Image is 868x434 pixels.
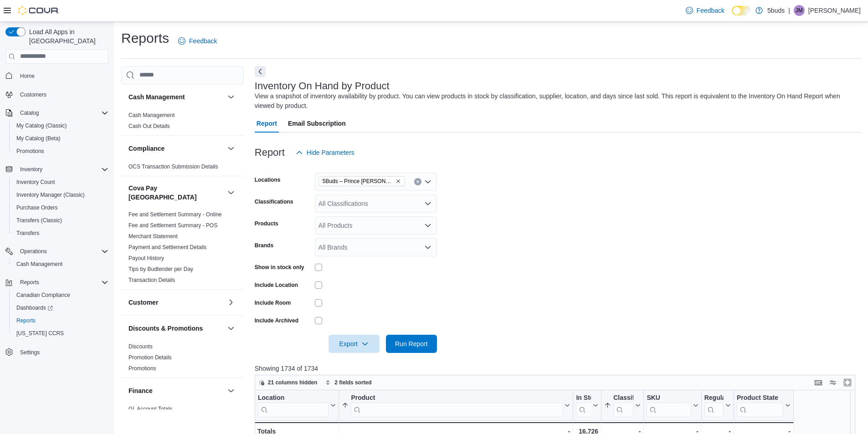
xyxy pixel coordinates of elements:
[121,209,244,289] div: Cova Pay [GEOGRAPHIC_DATA]
[318,176,405,186] span: 5Buds – Prince Albert
[13,290,74,301] a: Canadian Compliance
[16,304,53,311] span: Dashboards
[576,393,591,402] div: In Stock Qty
[128,123,170,129] a: Cash Out Details
[255,176,281,184] label: Locations
[128,324,203,333] h3: Discounts & Promotions
[16,164,108,175] span: Inventory
[20,349,40,356] span: Settings
[292,143,358,162] button: Hide Parameters
[13,177,108,188] span: Inventory Count
[9,289,112,301] button: Canadian Compliance
[16,330,64,337] span: [US_STATE] CCRS
[16,107,108,118] span: Catalog
[16,70,108,82] span: Home
[395,339,428,348] span: Run Report
[128,386,224,395] button: Finance
[255,66,266,77] button: Next
[329,335,380,353] button: Export
[16,277,43,288] button: Reports
[13,228,108,239] span: Transfers
[255,281,298,289] label: Include Location
[226,323,236,334] button: Discounts & Promotions
[788,5,790,16] p: |
[255,317,298,324] label: Include Archived
[13,215,66,226] a: Transfers (Classic)
[9,214,112,227] button: Transfers (Classic)
[128,92,224,102] button: Cash Management
[128,163,218,170] span: OCS Transaction Submission Details
[813,377,824,388] button: Keyboard shortcuts
[128,405,172,413] span: GL Account Totals
[16,204,58,211] span: Purchase Orders
[128,244,206,250] a: Payment and Settlement Details
[13,215,108,226] span: Transfers (Classic)
[9,201,112,214] button: Purchase Orders
[13,120,71,131] a: My Catalog (Classic)
[737,393,783,402] div: Product State
[128,266,193,273] span: Tips by Budtender per Day
[613,393,633,417] div: Classification
[255,147,285,158] h3: Report
[128,386,153,395] h3: Finance
[226,92,236,102] button: Cash Management
[5,66,108,383] nav: Complex example
[121,161,244,176] div: Compliance
[128,354,172,361] span: Promotion Details
[128,298,224,307] button: Customer
[424,200,431,207] button: Open list of options
[20,166,42,173] span: Inventory
[9,227,112,240] button: Transfers
[796,5,803,16] span: JM
[255,81,390,92] h3: Inventory On Hand by Product
[128,255,164,261] a: Payout History
[226,385,236,396] button: Finance
[16,89,50,100] a: Customers
[255,242,273,249] label: Brands
[395,179,401,184] button: Remove 5Buds – Prince Albert from selection in this group
[226,297,236,308] button: Customer
[13,228,43,239] a: Transfers
[18,6,59,15] img: Cova
[576,393,598,417] button: In Stock Qty
[16,317,36,324] span: Reports
[16,246,51,257] button: Operations
[13,202,108,213] span: Purchase Orders
[128,211,222,218] a: Fee and Settlement Summary - Online
[128,354,172,361] a: Promotion Details
[604,393,641,417] button: Classification
[9,132,112,145] button: My Catalog (Beta)
[697,6,724,15] span: Feedback
[121,110,244,135] div: Cash Management
[808,5,861,16] p: [PERSON_NAME]
[20,248,47,255] span: Operations
[128,184,224,202] button: Cova Pay [GEOGRAPHIC_DATA]
[334,335,374,353] span: Export
[13,189,88,200] a: Inventory Manager (Classic)
[737,393,783,417] div: Product State
[794,5,805,16] div: Jeff Markling
[128,365,156,372] a: Promotions
[255,377,321,388] button: 21 columns hidden
[424,222,431,229] button: Open list of options
[13,328,108,339] span: Washington CCRS
[13,146,48,157] a: Promotions
[16,217,62,224] span: Transfers (Classic)
[351,393,563,402] div: Product
[189,36,217,46] span: Feedback
[2,69,112,82] button: Home
[16,122,67,129] span: My Catalog (Classic)
[342,393,570,417] button: Product
[16,135,61,142] span: My Catalog (Beta)
[647,393,691,417] div: SKU URL
[767,5,785,16] p: 5buds
[255,220,278,227] label: Products
[414,178,421,185] button: Clear input
[226,143,236,154] button: Compliance
[258,393,336,417] button: Location
[16,291,70,299] span: Canadian Compliance
[128,92,185,102] h3: Cash Management
[128,406,172,412] a: GL Account Totals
